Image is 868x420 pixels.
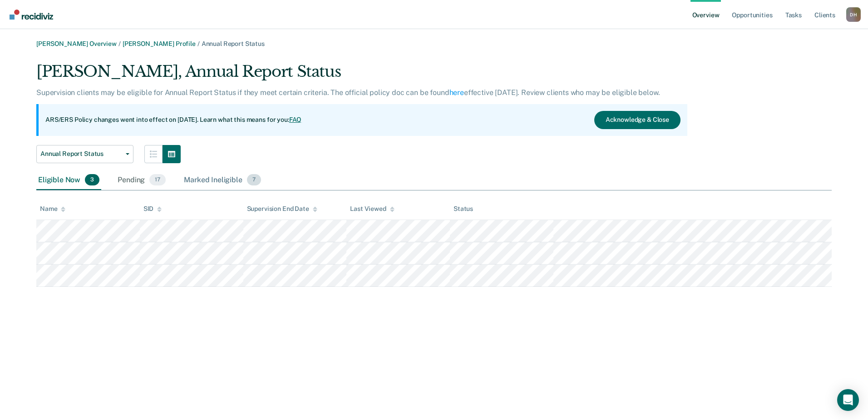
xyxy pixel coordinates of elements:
button: Acknowledge & Close [594,111,681,129]
span: 7 [247,174,261,186]
a: [PERSON_NAME] Profile [123,40,196,47]
span: 3 [85,174,99,186]
div: SID [143,205,162,213]
span: Annual Report Status [202,40,265,47]
p: ARS/ERS Policy changes went into effect on [DATE]. Learn what this means for you: [45,115,301,125]
a: FAQ [289,116,302,123]
a: [PERSON_NAME] Overview [36,40,117,47]
a: here [449,88,464,97]
div: Last Viewed [350,205,394,213]
span: 17 [149,174,166,186]
div: Marked Ineligible7 [182,170,263,190]
span: Annual Report Status [40,150,122,158]
div: Status [454,205,473,213]
div: Eligible Now3 [36,170,101,190]
div: Supervision End Date [247,205,317,213]
div: Name [40,205,65,213]
div: [PERSON_NAME], Annual Report Status [36,62,687,88]
div: Pending17 [116,170,168,190]
img: Recidiviz [10,10,53,20]
button: Profile dropdown button [846,7,861,22]
span: / [117,40,123,47]
div: Open Intercom Messenger [837,389,859,411]
span: / [196,40,202,47]
button: Annual Report Status [36,145,133,163]
div: D H [846,7,861,22]
p: Supervision clients may be eligible for Annual Report Status if they meet certain criteria. The o... [36,88,660,97]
